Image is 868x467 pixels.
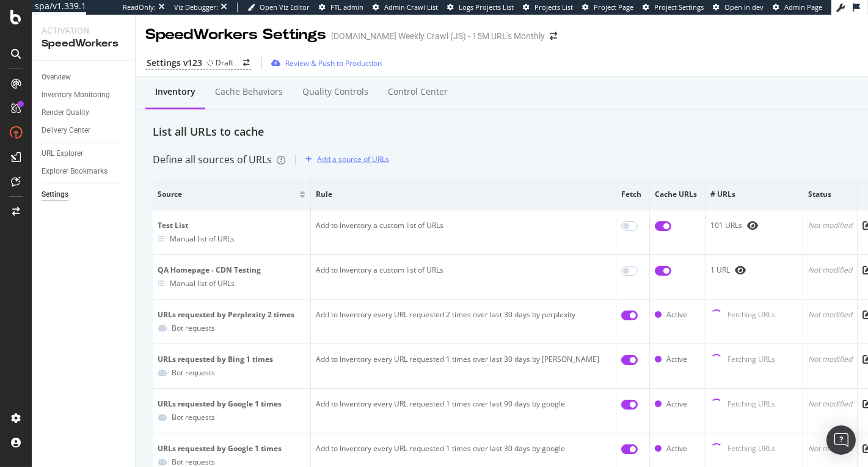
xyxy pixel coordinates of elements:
a: Projects List [523,2,573,12]
span: Logs Projects List [459,2,514,12]
div: Active [666,309,687,320]
div: Settings [42,188,68,201]
div: Viz Debugger: [174,2,218,12]
td: Add to Inventory every URL requested 2 times over last 30 days by perplexity [311,300,616,344]
span: Open in dev [724,2,764,12]
div: URL Explorer [42,147,83,160]
div: Fetching URLs [728,354,775,366]
div: Quality Controls [302,86,368,98]
div: Fetching URLs [728,399,775,411]
div: URLs requested by Bing 1 times [158,354,305,365]
div: SpeedWorkers Settings [145,24,326,45]
div: URLs requested by Google 1 times [158,399,305,410]
div: Not modified [808,399,852,410]
a: Inventory Monitoring [42,89,126,101]
div: Render Quality [42,106,89,119]
td: Add to Inventory a custom list of URLs [311,255,616,300]
div: Active [666,354,687,365]
span: Project Page [594,2,633,12]
div: Open Intercom Messenger [826,425,856,455]
div: eye [747,221,758,230]
div: Bot requests [172,323,215,333]
div: Add a source of URLs [317,154,389,164]
div: Active [666,443,687,454]
div: Inventory [155,86,195,98]
a: URL Explorer [42,147,126,160]
div: Review & Push to Production [285,58,382,68]
span: Rule [316,189,608,200]
div: Manual list of URLs [170,278,235,289]
div: ReadOnly: [123,2,156,12]
a: Explorer Bookmarks [42,165,126,178]
div: URLs requested by Google 1 times [158,443,305,454]
div: Test List [158,220,305,231]
div: Explorer Bookmarks [42,165,108,178]
span: Status [808,189,849,200]
div: Fetching URLs [728,309,775,322]
span: Fetch [621,189,641,200]
div: Bot requests [172,367,215,378]
a: Delivery Center [42,124,126,137]
div: Not modified [808,220,852,231]
span: Admin Crawl List [384,2,438,12]
span: Open Viz Editor [260,2,310,12]
a: Admin Page [773,2,822,12]
td: Add to Inventory every URL requested 1 times over last 90 days by google [311,389,616,433]
div: Settings v123 [147,57,202,69]
button: Review & Push to Production [266,53,382,73]
div: Not modified [808,309,852,320]
a: Project Settings [643,2,704,12]
a: Admin Crawl List [373,2,438,12]
div: Activation [42,24,125,37]
td: Add to Inventory a custom list of URLs [311,210,616,255]
a: Open in dev [713,2,764,12]
span: FTL admin [330,2,363,12]
div: QA Homepage - CDN Testing [158,265,305,276]
div: Manual list of URLs [170,233,235,244]
div: Cache behaviors [215,86,283,98]
a: FTL admin [319,2,363,12]
span: # URLs [710,189,795,200]
a: Logs Projects List [447,2,514,12]
a: Render Quality [42,106,126,119]
span: Projects List [534,2,573,12]
a: Open Viz Editor [247,2,310,12]
div: Delivery Center [42,124,90,137]
button: Add a source of URLs [301,150,389,169]
span: Source [158,189,296,200]
div: Not modified [808,443,852,454]
div: SpeedWorkers [42,37,125,51]
div: Not modified [808,265,852,276]
div: Not modified [808,354,852,365]
div: Bot requests [172,412,215,422]
td: Add to Inventory every URL requested 1 times over last 30 days by [PERSON_NAME] [311,344,616,389]
div: 1 URL [710,265,798,276]
div: URLs requested by Perplexity 2 times [158,309,305,320]
div: [DOMAIN_NAME] Weekly Crawl (JS) - 15M URL's Monthly [331,30,545,42]
div: Define all sources of URLs [153,153,285,167]
div: arrow-right-arrow-left [243,59,250,67]
div: Control Center [388,86,448,98]
div: eye [735,265,746,275]
div: Inventory Monitoring [42,89,110,101]
a: Settings [42,188,126,201]
a: Overview [42,71,126,84]
span: Cache URLs [655,189,697,200]
a: Project Page [582,2,633,12]
div: Active [666,399,687,410]
span: Project Settings [654,2,704,12]
div: Fetching URLs [728,443,775,455]
span: Admin Page [784,2,822,12]
div: 101 URLs [710,220,798,231]
div: Overview [42,71,71,84]
div: arrow-right-arrow-left [550,32,557,40]
div: Draft [216,57,233,68]
div: Bot requests [172,457,215,467]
